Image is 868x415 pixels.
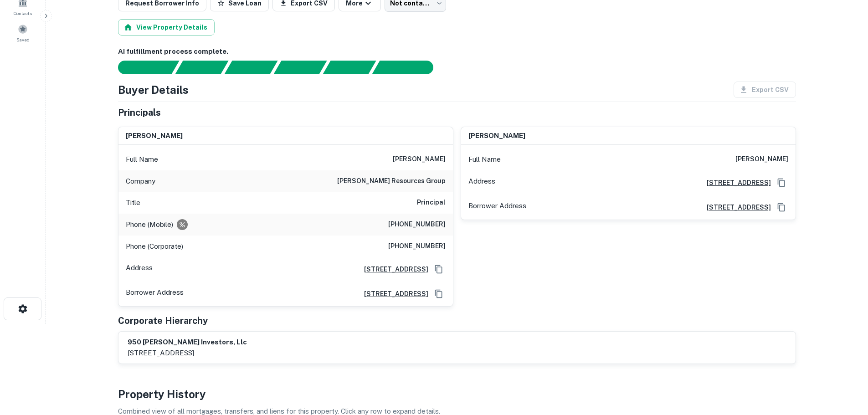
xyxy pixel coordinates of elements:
[107,61,175,74] div: Sending borrower request to AI...
[273,61,327,74] div: Principals found, AI now looking for contact information...
[118,19,215,36] button: View Property Details
[177,219,188,230] div: Requests to not be contacted at this number
[699,178,771,188] a: [STREET_ADDRESS]
[126,197,140,208] p: Title
[175,61,228,74] div: Your request is received and processing...
[128,348,247,359] p: [STREET_ADDRESS]
[822,342,868,386] iframe: Chat Widget
[126,131,183,141] h6: [PERSON_NAME]
[126,219,173,230] p: Phone (Mobile)
[468,154,501,165] p: Full Name
[126,154,158,165] p: Full Name
[126,262,153,276] p: Address
[337,176,446,187] h6: [PERSON_NAME] resources group
[468,131,525,141] h6: [PERSON_NAME]
[735,154,788,165] h6: [PERSON_NAME]
[357,289,428,299] a: [STREET_ADDRESS]
[432,262,446,276] button: Copy Address
[468,176,495,190] p: Address
[775,176,788,190] button: Copy Address
[118,82,189,98] h4: Buyer Details
[393,154,446,165] h6: [PERSON_NAME]
[16,36,30,43] span: Saved
[126,241,183,252] p: Phone (Corporate)
[3,20,43,45] a: Saved
[224,61,277,74] div: Documents found, AI parsing details...
[126,176,155,187] p: Company
[372,61,444,74] div: AI fulfillment process complete.
[775,200,788,214] button: Copy Address
[118,46,796,57] h6: AI fulfillment process complete.
[118,106,161,119] h5: Principals
[118,386,796,402] h4: Property History
[388,241,446,252] h6: [PHONE_NUMBER]
[417,197,446,208] h6: Principal
[699,202,771,212] a: [STREET_ADDRESS]
[128,337,247,348] h6: 950 [PERSON_NAME] investors, llc
[468,200,526,214] p: Borrower Address
[118,314,208,328] h5: Corporate Hierarchy
[323,61,376,74] div: Principals found, still searching for contact information. This may take time...
[14,10,32,17] span: Contacts
[432,287,446,301] button: Copy Address
[357,264,428,274] a: [STREET_ADDRESS]
[388,219,446,230] h6: [PHONE_NUMBER]
[126,287,184,301] p: Borrower Address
